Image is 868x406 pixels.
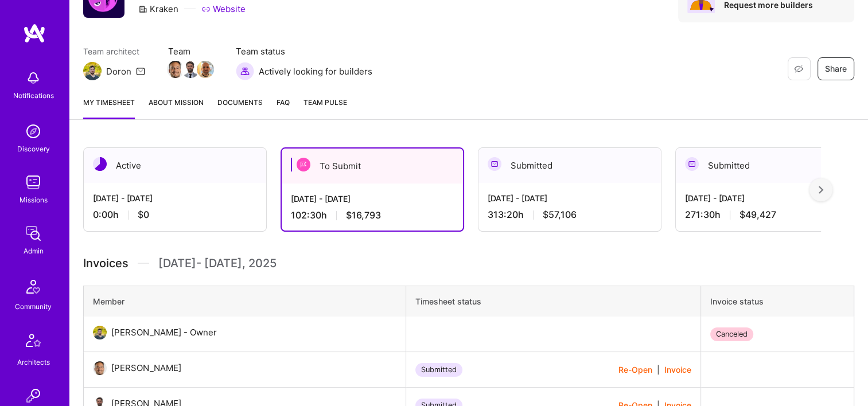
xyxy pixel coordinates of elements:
[676,148,858,183] div: Submitted
[136,67,145,76] i: icon Mail
[24,245,44,257] div: Admin
[93,192,257,204] div: [DATE] - [DATE]
[303,96,347,119] a: Team Pulse
[700,286,854,317] th: Invoice status
[20,329,47,356] img: Architects
[818,57,854,80] button: Share
[685,209,849,221] div: 271:30 h
[543,209,577,221] span: $57,106
[20,194,48,206] div: Missions
[22,222,45,245] img: admin teamwork
[84,148,266,183] div: Active
[297,158,310,171] img: To Submit
[182,61,199,78] img: Team Member Avatar
[93,157,107,171] img: Active
[183,60,198,79] a: Team Member Avatar
[138,5,147,14] i: icon CompanyGray
[149,96,204,119] a: About Mission
[236,62,254,80] img: Actively looking for builders
[111,361,181,375] div: [PERSON_NAME]
[22,171,45,194] img: teamwork
[303,98,347,107] span: Team Pulse
[291,193,454,205] div: [DATE] - [DATE]
[83,45,145,57] span: Team architect
[168,60,183,79] a: Team Member Avatar
[13,89,54,101] div: Notifications
[277,96,290,119] a: FAQ
[236,45,372,57] span: Team status
[488,192,652,204] div: [DATE] - [DATE]
[685,192,849,204] div: [DATE] - [DATE]
[217,96,263,108] span: Documents
[22,120,45,143] img: discovery
[819,186,823,194] img: right
[197,61,214,78] img: Team Member Avatar
[15,300,52,313] div: Community
[618,364,691,376] div: |
[415,363,462,377] div: Submitted
[138,255,149,272] img: Divider
[158,255,277,272] span: [DATE] - [DATE] , 2025
[22,67,45,89] img: bell
[201,3,246,15] a: Website
[198,60,213,79] a: Team Member Avatar
[168,45,213,57] span: Team
[138,209,149,221] span: $0
[346,209,381,221] span: $16,793
[488,209,652,221] div: 313:20 h
[93,361,107,375] img: User Avatar
[291,209,454,221] div: 102:30 h
[739,209,776,221] span: $49,427
[83,62,102,80] img: Team Architect
[282,149,463,184] div: To Submit
[138,3,178,15] div: Kraken
[167,61,184,78] img: Team Member Avatar
[685,157,699,171] img: Submitted
[406,286,700,317] th: Timesheet status
[478,148,661,183] div: Submitted
[17,143,50,155] div: Discovery
[20,273,47,300] img: Community
[83,96,135,119] a: My timesheet
[488,157,501,171] img: Submitted
[93,326,107,339] img: User Avatar
[618,364,652,376] button: Re-Open
[23,23,46,44] img: logo
[664,364,691,376] button: Invoice
[93,209,257,221] div: 0:00 h
[111,326,217,339] div: [PERSON_NAME] - Owner
[259,65,372,77] span: Actively looking for builders
[84,286,406,317] th: Member
[710,327,753,341] div: Canceled
[17,356,50,368] div: Architects
[83,255,129,272] span: Invoices
[106,65,131,77] div: Doron
[794,64,803,73] i: icon EyeClosed
[825,63,847,75] span: Share
[217,96,263,119] a: Documents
